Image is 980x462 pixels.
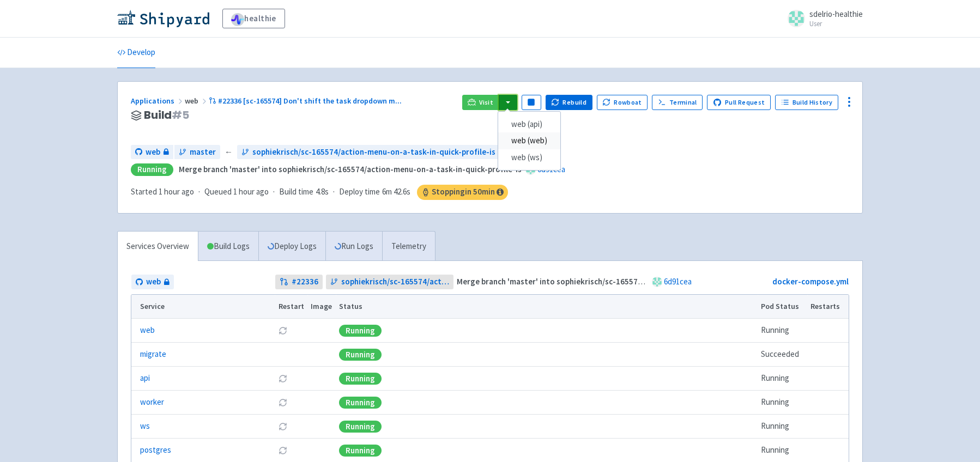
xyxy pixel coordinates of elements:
[174,145,220,160] a: master
[341,276,450,288] span: sophiekrisch/sc-165574/action-menu-on-a-task-in-quick-profile-is
[190,146,216,159] span: master
[252,146,495,159] span: sophiekrisch/sc-165574/action-menu-on-a-task-in-quick-profile-is
[233,186,269,197] time: 1 hour ago
[275,275,323,289] a: #22336
[546,95,592,110] button: Rebuild
[758,319,807,343] td: Running
[140,396,164,409] a: worker
[140,348,166,361] a: migrate
[339,373,382,385] div: Running
[117,10,209,27] img: Shipyard logo
[498,132,560,149] a: web (web)
[807,295,849,319] th: Restarts
[336,295,758,319] th: Status
[457,276,800,287] strong: Merge branch 'master' into sophiekrisch/sc-165574/action-menu-on-a-task-in-quick-profile-is
[279,422,287,431] button: Restart pod
[279,326,287,335] button: Restart pod
[159,186,194,197] time: 1 hour ago
[237,145,500,160] a: sophiekrisch/sc-165574/action-menu-on-a-task-in-quick-profile-is
[275,295,307,319] th: Restart
[140,420,150,433] a: ws
[758,295,807,319] th: Pod Status
[339,186,380,198] span: Deploy time
[758,343,807,367] td: Succeeded
[146,146,160,159] span: web
[339,421,382,433] div: Running
[225,146,233,159] span: ←
[522,95,541,110] button: Pause
[279,186,313,198] span: Build time
[775,95,838,110] a: Build History
[146,276,161,288] span: web
[292,276,318,288] strong: # 22336
[131,96,185,106] a: Applications
[772,276,849,287] a: docker-compose.yml
[707,95,771,110] a: Pull Request
[758,391,807,415] td: Running
[204,186,269,197] span: Queued
[131,163,173,176] div: Running
[131,295,275,319] th: Service
[198,232,258,262] a: Build Logs
[498,149,560,166] a: web (ws)
[326,275,454,289] a: sophiekrisch/sc-165574/action-menu-on-a-task-in-quick-profile-is
[781,10,863,27] a: sdelrio-healthie User
[131,145,173,160] a: web
[809,9,863,19] span: sdelrio-healthie
[279,374,287,383] button: Restart pod
[758,415,807,439] td: Running
[339,325,382,337] div: Running
[117,38,155,68] a: Develop
[140,324,155,337] a: web
[172,107,189,123] span: # 5
[218,96,402,106] span: #22336 [sc-165574] Don't shift the task dropdown m ...
[498,116,560,133] a: web (api)
[179,164,522,174] strong: Merge branch 'master' into sophiekrisch/sc-165574/action-menu-on-a-task-in-quick-profile-is
[462,95,499,110] a: Visit
[140,372,150,385] a: api
[382,232,435,262] a: Telemetry
[809,20,863,27] small: User
[307,295,336,319] th: Image
[279,446,287,455] button: Restart pod
[758,367,807,391] td: Running
[131,185,508,200] div: · · ·
[140,444,171,457] a: postgres
[222,9,285,28] a: healthie
[131,275,174,289] a: web
[597,95,648,110] button: Rowboat
[652,95,703,110] a: Terminal
[479,98,493,107] span: Visit
[131,186,194,197] span: Started
[382,186,410,198] span: 6m 42.6s
[118,232,198,262] a: Services Overview
[185,96,209,106] span: web
[339,349,382,361] div: Running
[144,109,189,121] span: Build
[339,445,382,457] div: Running
[279,398,287,407] button: Restart pod
[316,186,329,198] span: 4.8s
[209,96,403,106] a: #22336 [sc-165574] Don't shift the task dropdown m...
[339,397,382,409] div: Running
[664,276,692,287] a: 6d91cea
[325,232,382,262] a: Run Logs
[258,232,325,262] a: Deploy Logs
[417,185,508,200] span: Stopping in 50 min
